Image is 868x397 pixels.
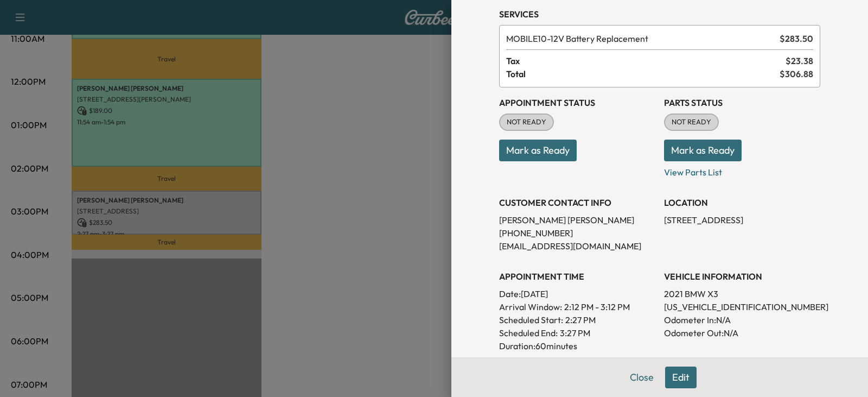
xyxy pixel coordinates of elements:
h3: LOCATION [664,196,820,209]
p: 2:27 PM [565,313,596,326]
span: $ 23.38 [786,54,813,67]
button: Mark as Ready [499,140,577,161]
span: $ 306.88 [780,67,813,80]
h3: VEHICLE INFORMATION [664,270,820,283]
p: [PHONE_NUMBER] [499,226,655,240]
p: Scheduled End: [499,326,558,339]
span: 2:12 PM - 3:12 PM [564,300,630,313]
p: Odometer In: N/A [664,313,820,326]
span: Tax [506,54,786,67]
p: Date: [DATE] [499,287,655,300]
p: Odometer Out: N/A [664,326,820,339]
p: [PERSON_NAME] [PERSON_NAME] [499,213,655,226]
p: [EMAIL_ADDRESS][DOMAIN_NAME] [499,240,655,253]
p: [US_VEHICLE_IDENTIFICATION_NUMBER] [664,300,820,313]
button: Edit [665,367,697,388]
span: 12V Battery Replacement [506,32,775,45]
h3: Parts Status [664,96,820,109]
p: [STREET_ADDRESS] [664,213,820,226]
h3: CUSTOMER CONTACT INFO [499,196,655,209]
h3: Services [499,8,820,21]
span: Total [506,67,780,80]
button: Mark as Ready [664,140,742,161]
span: $ 283.50 [780,32,813,45]
span: NOT READY [500,117,553,128]
p: Arrival Window: [499,300,655,313]
button: Close [623,367,661,388]
h3: Appointment Status [499,96,655,109]
span: NOT READY [665,117,718,128]
h3: APPOINTMENT TIME [499,270,655,283]
p: Duration: 60 minutes [499,339,655,352]
p: 2021 BMW X3 [664,287,820,300]
p: 3:27 PM [560,326,590,339]
p: Scheduled Start: [499,313,563,326]
p: View Parts List [664,161,820,179]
